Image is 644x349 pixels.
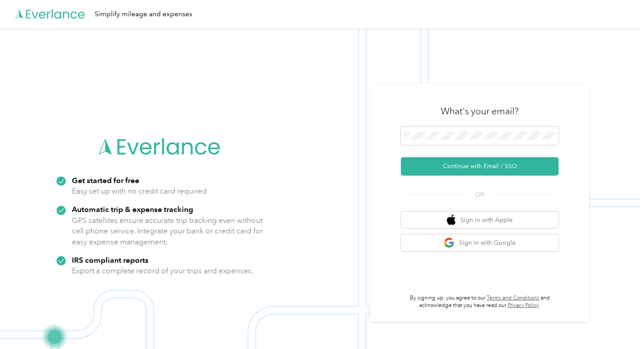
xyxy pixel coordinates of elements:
button: Continue with Email / SSO [401,157,559,176]
p: Easy set up with no credit card required [72,186,207,197]
h3: What's your email? [441,105,519,117]
p: By signing up, you agree to our and acknowledge that you have read our . [401,294,559,310]
iframe: Everlance-gr Chat Button Frame [595,300,644,349]
img: google logo [444,237,455,248]
div: Simplify mileage and expenses [95,9,192,20]
p: Export a complete record of your trips and expenses. [72,265,253,276]
span: OR [464,190,495,199]
strong: Automatic trip & expense tracking [72,204,193,214]
a: Privacy Policy [508,302,539,309]
p: GPS satellites ensure accurate trip tracking even without cell phone service. Integrate your bank... [72,215,263,247]
button: apple logoSign in with Apple [401,212,559,229]
img: apple logo [447,215,456,226]
button: google logoSign in with Google [401,234,559,251]
strong: IRS compliant reports [72,255,149,264]
a: Terms and Conditions [487,295,539,301]
strong: Get started for free [72,176,139,185]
